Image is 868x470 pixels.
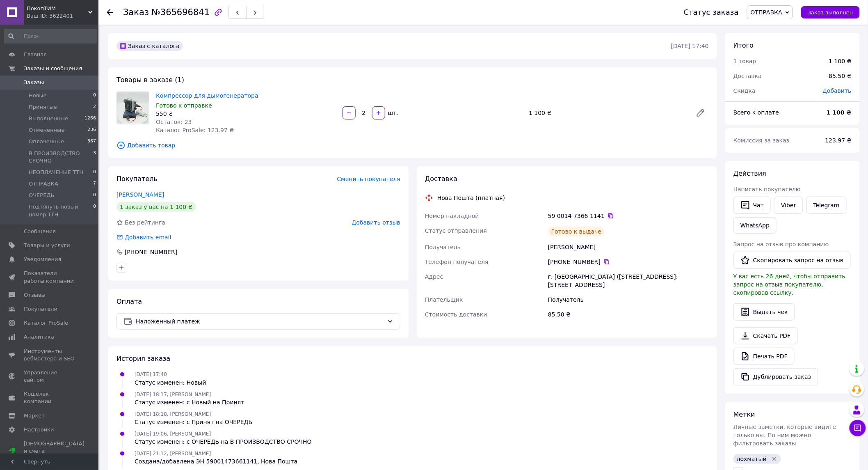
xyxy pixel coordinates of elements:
[156,92,258,99] a: Компрессор для дымогенератора
[733,368,818,385] button: Дублировать заказ
[124,248,178,256] div: [PHONE_NUMBER]
[156,102,212,109] span: Готово к отправке
[93,103,96,111] span: 2
[123,7,149,17] span: Заказ
[4,29,97,44] input: Поиск
[24,242,70,249] span: Товары и услуги
[116,202,196,212] div: 1 заказ у вас на 1 100 ₴
[24,333,54,341] span: Аналитика
[425,175,457,183] span: Доставка
[546,240,710,254] div: [PERSON_NAME]
[29,92,47,99] span: Новые
[525,107,689,119] div: 1 100 ₴
[116,355,170,362] span: История заказа
[806,197,847,214] a: Telegram
[386,109,399,117] div: шт.
[737,456,767,462] span: лохматый
[135,418,252,426] div: Статус изменен: с Принят на ОЧЕРЕДЬ
[733,87,756,94] span: Скидка
[733,252,851,269] button: Скопировать запрос на отзыв
[29,126,64,134] span: Отмененные
[29,180,58,188] span: ОТПРАВКА
[733,273,845,296] span: У вас есть 26 дней, чтобы отправить запрос на отзыв покупателю, скопировав ссылку.
[671,43,709,49] time: [DATE] 17:40
[733,197,771,214] button: Чат
[425,311,487,318] span: Стоимость доставки
[135,392,211,397] span: [DATE] 18:17, [PERSON_NAME]
[93,180,96,188] span: 7
[684,8,739,16] div: Статус заказа
[93,203,96,218] span: 0
[733,424,836,447] span: Личные заметки, которые видите только вы. По ним можно фильтровать заказы
[93,92,96,99] span: 0
[29,103,57,111] span: Принятые
[546,269,710,292] div: г. [GEOGRAPHIC_DATA] ([STREET_ADDRESS]: [STREET_ADDRESS]
[24,291,46,299] span: Отзывы
[29,138,64,145] span: Оплаченные
[829,57,852,65] div: 1 100 ₴
[733,241,829,248] span: Запрос на отзыв про компанию
[116,191,164,198] a: [PERSON_NAME]
[29,150,93,165] span: В ПРОИЗВОДСТВО СРОЧНО
[425,244,461,250] span: Получатель
[156,119,192,125] span: Остаток: 23
[751,9,782,16] span: ОТПРАВКА
[124,233,172,241] div: Добавить email
[24,305,57,313] span: Покупатели
[136,317,384,326] span: Наложенный платеж
[116,76,184,84] span: Товары в заказе (1)
[87,126,96,134] span: 236
[135,438,312,446] div: Статус изменен: с ОЧЕРЕДЬ на В ПРОИЗВОДСТВО СРОЧНО
[352,219,400,226] span: Добавить отзыв
[135,378,206,387] div: Статус изменен: Новый
[850,420,866,436] button: Чат с покупателем
[801,6,860,18] button: Заказ выполнен
[29,169,83,176] span: НЕОПЛАЧЕНЫЕ ТТН
[29,203,93,218] span: Подтянуть новый номер ТТН
[156,110,336,118] div: 550 ₴
[116,141,709,150] span: Добавить товар
[733,303,795,321] button: Выдать чек
[24,256,61,263] span: Уведомления
[107,8,113,16] div: Вернуться назад
[116,233,172,241] div: Добавить email
[548,258,709,266] div: [PHONE_NUMBER]
[733,348,795,365] a: Печать PDF
[24,319,68,327] span: Каталог ProSale
[808,9,853,16] span: Заказ выполнен
[24,412,45,420] span: Маркет
[93,150,96,165] span: 3
[548,227,605,236] div: Готово к выдаче
[29,192,55,199] span: ОЧЕРЕДЬ
[337,176,400,182] span: Сменить покупателя
[116,41,183,51] div: Заказ с каталога
[824,67,857,85] div: 85.50 ₴
[733,410,755,418] span: Метки
[692,105,709,121] a: Редактировать
[823,87,852,94] span: Добавить
[24,270,76,284] span: Показатели работы компании
[93,169,96,176] span: 0
[24,65,82,72] span: Заказы и сообщения
[151,7,210,17] span: №365696841
[116,298,142,305] span: Оплата
[425,227,487,234] span: Статус отправления
[135,431,211,437] span: [DATE] 19:06, [PERSON_NAME]
[733,109,779,116] span: Всего к оплате
[85,115,96,122] span: 1266
[827,109,852,116] b: 1 100 ₴
[125,219,165,226] span: Без рейтинга
[733,327,798,344] a: Скачать PDF
[546,292,710,307] div: Получатель
[135,398,244,406] div: Статус изменен: с Новый на Принят
[116,175,158,183] span: Покупатель
[135,371,167,377] span: [DATE] 17:40
[24,390,76,405] span: Кошелек компании
[425,296,463,303] span: Плательщик
[24,440,85,463] span: [DEMOGRAPHIC_DATA] и счета
[135,411,211,417] span: [DATE] 18:18, [PERSON_NAME]
[135,451,211,456] span: [DATE] 21:12, [PERSON_NAME]
[548,212,709,220] div: 59 0014 7366 1141
[733,73,762,79] span: Доставка
[87,138,96,145] span: 367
